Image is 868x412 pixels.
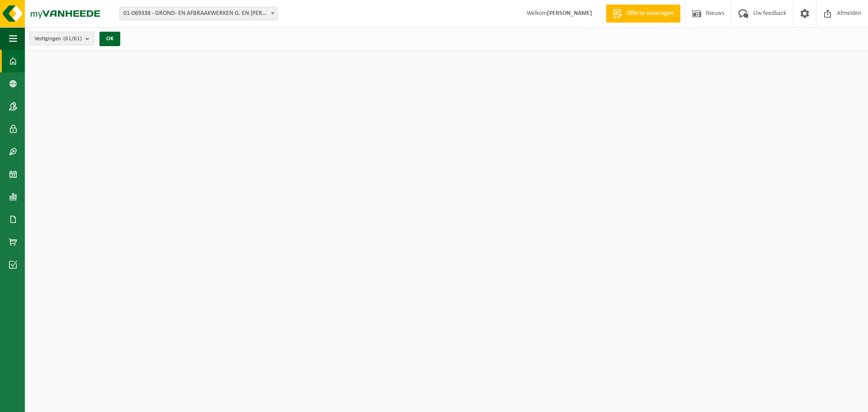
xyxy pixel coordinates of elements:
[547,10,592,17] strong: [PERSON_NAME]
[606,5,680,23] a: Offerte aanvragen
[624,9,676,18] span: Offerte aanvragen
[120,7,277,20] span: 01-069338 - GROND- EN AFBRAAKWERKEN G. EN A. DE MEUTER - TERNAT
[29,32,94,45] button: Vestigingen(61/61)
[63,36,82,42] count: (61/61)
[99,32,120,46] button: OK
[119,7,278,20] span: 01-069338 - GROND- EN AFBRAAKWERKEN G. EN A. DE MEUTER - TERNAT
[34,32,82,46] span: Vestigingen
